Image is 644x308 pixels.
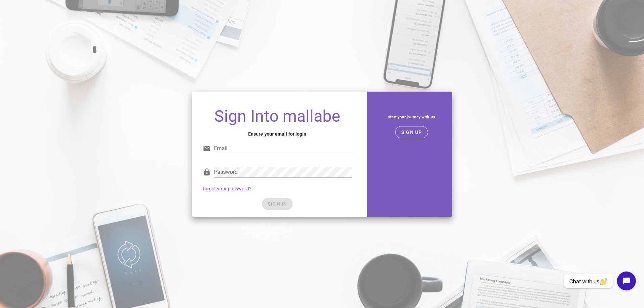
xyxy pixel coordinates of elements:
[401,129,422,135] span: SIGN UP
[203,130,352,138] h4: Ensure your email for login
[203,108,352,125] h1: Sign Into mallabe
[395,126,428,138] button: SIGN UP
[203,186,252,191] a: forgot your password?
[376,113,447,121] h5: Start your journey with us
